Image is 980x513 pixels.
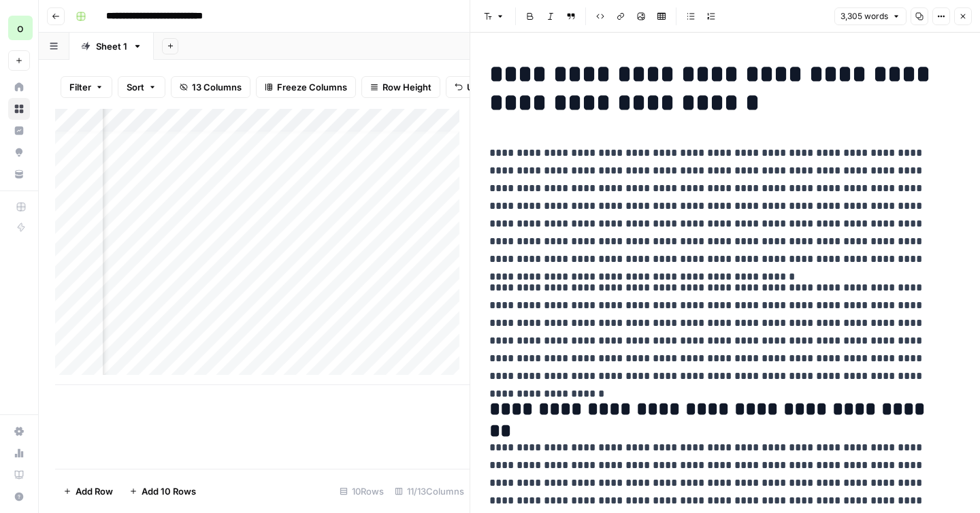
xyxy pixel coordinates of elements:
[127,80,144,94] span: Sort
[277,80,347,94] span: Freeze Columns
[17,20,24,36] span: o
[8,486,30,508] button: Help + Support
[334,480,389,502] div: 10 Rows
[256,76,356,98] button: Freeze Columns
[76,484,113,498] span: Add Row
[8,120,30,142] a: Insights
[834,7,906,25] button: 3,305 words
[8,420,30,442] a: Settings
[8,464,30,486] a: Learning Hub
[192,80,242,94] span: 13 Columns
[69,33,154,60] a: Sheet 1
[96,39,127,53] div: Sheet 1
[69,80,91,94] span: Filter
[8,442,30,464] a: Usage
[8,98,30,120] a: Browse
[121,480,204,502] button: Add 10 Rows
[8,142,30,163] a: Opportunities
[118,76,165,98] button: Sort
[389,480,470,502] div: 11/13 Columns
[61,76,112,98] button: Filter
[361,76,440,98] button: Row Height
[8,76,30,98] a: Home
[446,76,499,98] button: Undo
[55,480,121,502] button: Add Row
[171,76,250,98] button: 13 Columns
[8,163,30,185] a: Your Data
[142,484,196,498] span: Add 10 Rows
[382,80,431,94] span: Row Height
[8,11,30,45] button: Workspace: opascope
[840,10,888,22] span: 3,305 words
